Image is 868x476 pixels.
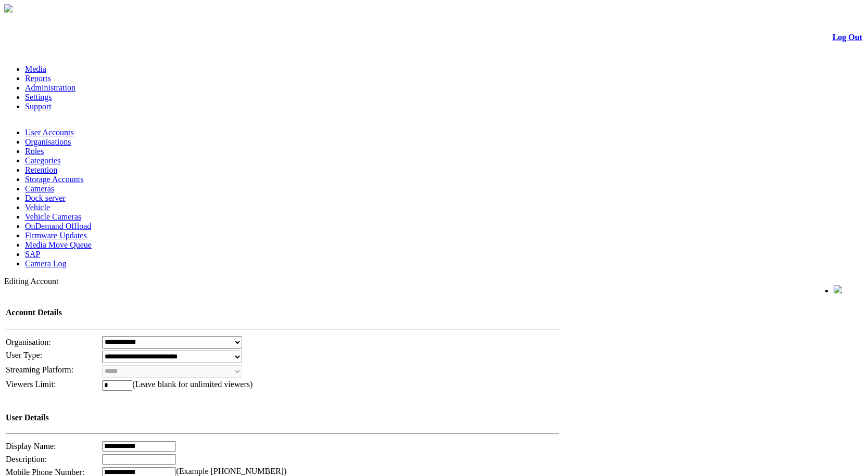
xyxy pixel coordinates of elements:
a: Log Out [833,33,862,42]
span: Editing Account [4,277,58,286]
span: User Type: [6,351,42,359]
a: Categories [25,156,60,165]
a: Vehicle [25,203,50,212]
span: Description: [6,455,47,464]
a: SAP [25,250,40,259]
a: Firmware Updates [25,231,87,240]
a: Camera Log [25,259,67,268]
h4: Account Details [6,308,559,317]
h4: User Details [6,413,559,422]
a: Organisations [25,137,71,146]
span: Welcome, [PERSON_NAME] (Administrator) [686,286,813,293]
a: Roles [25,147,44,156]
span: Display Name: [6,442,56,451]
a: Settings [25,93,52,101]
span: (Leave blank for unlimited viewers) [132,380,253,389]
a: Media Move Queue [25,240,92,249]
a: Storage Accounts [25,175,83,184]
a: Media [25,65,46,73]
a: Dock server [25,194,66,202]
span: Viewers Limit: [6,380,56,389]
a: OnDemand Offload [25,222,91,230]
a: Cameras [25,184,54,193]
a: Vehicle Cameras [25,212,81,221]
img: bell24.png [834,285,842,293]
span: Streaming Platform: [6,365,73,374]
span: Organisation: [6,338,51,346]
span: (Example [PHONE_NUMBER]) [176,467,286,475]
img: arrow-3.png [4,4,12,12]
a: User Accounts [25,128,74,137]
a: Support [25,102,52,111]
a: Retention [25,165,57,174]
a: Reports [25,74,51,83]
a: Administration [25,83,76,92]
